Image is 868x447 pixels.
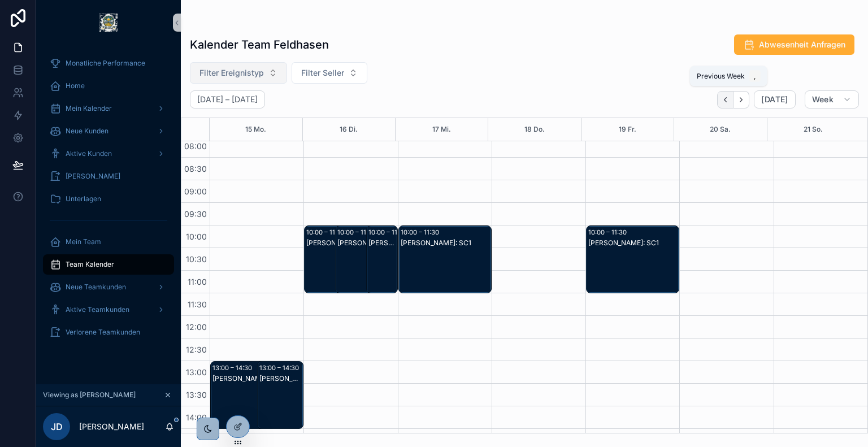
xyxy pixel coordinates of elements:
h1: Kalender Team Feldhasen [190,37,329,53]
span: [PERSON_NAME] [66,172,120,181]
div: 13:00 – 14:30 [212,362,255,374]
span: 13:30 [183,390,210,400]
button: Select Button [190,62,287,84]
button: Next [734,91,749,109]
button: 21 So. [804,118,823,141]
span: 09:00 [181,186,210,196]
div: [PERSON_NAME]: SC1 [401,238,491,248]
span: 08:00 [181,141,210,151]
div: [PERSON_NAME]: SC1 [259,374,303,383]
span: Abwesenheit Anfragen [759,39,845,50]
a: Monatliche Performance [43,53,174,73]
div: 10:00 – 11:30[PERSON_NAME]: SC1 [399,226,491,293]
button: 16 Di. [340,118,358,141]
div: 10:00 – 11:30 [401,227,442,238]
span: Home [66,81,85,90]
span: Viewing as [PERSON_NAME] [43,390,136,400]
a: Team Kalender [43,254,174,275]
span: Verlorene Teamkunden [66,328,140,337]
span: 08:30 [181,164,210,173]
span: [DATE] [761,94,788,105]
a: Mein Team [43,232,174,252]
div: scrollable content [36,45,181,357]
span: 14:00 [183,413,210,422]
div: [PERSON_NAME]: SC1 [337,238,387,248]
span: Filter Seller [301,67,344,79]
a: [PERSON_NAME] [43,166,174,186]
div: 10:00 – 11:30 [588,227,630,238]
div: [PERSON_NAME]: SC1 [306,238,356,248]
button: Abwesenheit Anfragen [734,34,854,55]
span: Neue Kunden [66,127,108,136]
button: 19 Fr. [619,118,636,141]
span: Week [812,94,834,105]
span: 12:00 [183,322,210,332]
button: 20 Sa. [710,118,731,141]
div: 13:00 – 14:30 [259,362,302,374]
span: Unterlagen [66,194,101,203]
div: [PERSON_NAME]: SC1 [368,238,396,248]
div: 13:00 – 14:30[PERSON_NAME]: SC1 [258,362,303,428]
button: 18 Do. [524,118,545,141]
p: [PERSON_NAME] [79,421,144,432]
div: 10:00 – 11:30 [306,227,348,238]
span: Aktive Teamkunden [66,305,129,314]
div: 13:00 – 14:30[PERSON_NAME]: SC1 [211,362,289,428]
button: Back [717,91,734,109]
span: Aktive Kunden [66,149,112,158]
div: [PERSON_NAME]: SC1 [588,238,678,248]
a: Home [43,76,174,96]
span: 09:30 [181,209,210,219]
span: 10:00 [183,232,210,241]
div: 10:00 – 11:30[PERSON_NAME]: SC1 [587,226,679,293]
button: Select Button [292,62,367,84]
button: [DATE] [754,90,795,109]
span: JD [51,420,63,433]
a: Unterlagen [43,189,174,209]
div: 10:00 – 11:30[PERSON_NAME]: SC1 [367,226,397,293]
button: Week [805,90,859,109]
button: 15 Mo. [245,118,266,141]
span: Monatliche Performance [66,59,145,68]
a: Aktive Kunden [43,144,174,164]
div: 10:00 – 11:30 [337,227,379,238]
div: [PERSON_NAME]: SC1 [212,374,288,383]
span: 12:30 [183,345,210,354]
div: 10:00 – 11:30[PERSON_NAME]: SC1 [336,226,388,293]
a: Mein Kalender [43,98,174,119]
div: 10:00 – 11:30 [368,227,410,238]
span: Mein Team [66,237,101,246]
span: 13:00 [183,367,210,377]
span: , [750,72,759,81]
span: 10:30 [183,254,210,264]
a: Neue Kunden [43,121,174,141]
span: Neue Teamkunden [66,283,126,292]
span: Filter Ereignistyp [199,67,264,79]
a: Neue Teamkunden [43,277,174,297]
span: 11:30 [185,300,210,309]
h2: [DATE] – [DATE] [197,94,258,105]
button: 17 Mi. [432,118,451,141]
span: 11:00 [185,277,210,287]
span: Previous Week [697,72,745,81]
a: Verlorene Teamkunden [43,322,174,342]
span: Team Kalender [66,260,114,269]
a: Aktive Teamkunden [43,300,174,320]
div: 10:00 – 11:30[PERSON_NAME]: SC1 [305,226,357,293]
span: Mein Kalender [66,104,112,113]
img: App logo [99,14,118,32]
